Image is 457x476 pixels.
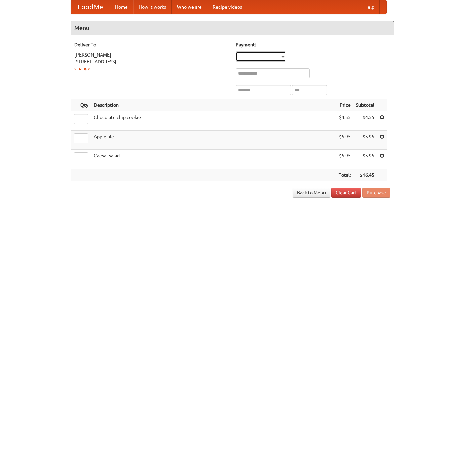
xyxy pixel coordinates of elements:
a: Change [74,66,90,71]
td: $4.55 [353,111,377,131]
td: $5.95 [353,150,377,169]
button: Purchase [362,188,390,198]
a: Back to Menu [293,188,330,198]
a: Home [110,0,133,14]
h5: Deliver To: [74,41,229,48]
a: Recipe videos [207,0,247,14]
td: Apple pie [91,131,336,150]
th: Description [91,99,336,111]
a: Help [359,0,380,14]
th: $16.45 [353,169,377,181]
div: [PERSON_NAME] [74,51,229,58]
th: Subtotal [353,99,377,111]
a: Who we are [172,0,207,14]
td: $5.95 [336,131,353,150]
td: $5.95 [353,131,377,150]
td: Caesar salad [91,150,336,169]
h5: Payment: [236,41,390,48]
td: $5.95 [336,150,353,169]
a: FoodMe [71,0,110,14]
h4: Menu [71,21,394,35]
td: Chocolate chip cookie [91,111,336,131]
th: Total: [336,169,353,181]
div: [STREET_ADDRESS] [74,58,229,65]
td: $4.55 [336,111,353,131]
a: Clear Cart [331,188,361,198]
a: How it works [133,0,172,14]
th: Qty [71,99,91,111]
th: Price [336,99,353,111]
